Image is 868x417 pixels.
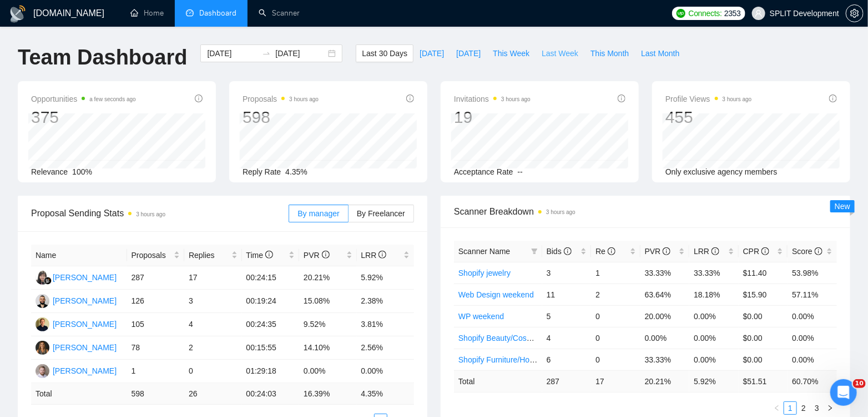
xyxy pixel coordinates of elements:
[665,167,778,176] span: Only exclusive agency members
[450,44,487,62] button: [DATE]
[361,251,387,260] span: LRR
[357,336,415,360] td: 2.56%
[564,247,572,255] span: info-circle
[811,402,823,414] a: 3
[723,96,752,102] time: 3 hours ago
[591,349,640,370] td: 0
[127,313,185,336] td: 105
[529,243,540,260] span: filter
[454,167,513,176] span: Acceptance Rate
[542,370,592,392] td: 287
[591,262,640,284] td: 1
[665,107,752,128] div: 455
[243,92,319,106] span: Proposals
[591,284,640,305] td: 2
[788,284,837,305] td: 57.11%
[262,49,271,58] span: to
[827,405,834,411] span: right
[456,47,481,59] span: [DATE]
[454,205,837,219] span: Scanner Breakdown
[356,44,413,62] button: Last 30 Days
[31,383,127,405] td: Total
[199,8,236,18] span: Dashboard
[694,247,719,256] span: LRR
[689,7,722,19] span: Connects:
[36,319,117,328] a: AH[PERSON_NAME]
[357,383,415,405] td: 4.35 %
[784,402,796,414] a: 1
[743,247,769,256] span: CPR
[127,360,185,383] td: 1
[640,370,690,392] td: 20.21 %
[739,305,788,327] td: $0.00
[195,95,203,102] span: info-circle
[242,266,300,290] td: 00:24:15
[259,8,300,18] a: searchScanner
[458,355,567,364] a: Shopify Furniture/Home decore
[788,305,837,327] td: 0.00%
[275,47,326,59] input: End date
[127,245,185,266] th: Proposals
[304,251,330,260] span: PVR
[36,272,117,281] a: VN[PERSON_NAME]
[618,95,625,102] span: info-circle
[289,96,319,102] time: 3 hours ago
[243,107,319,128] div: 598
[689,262,739,284] td: 33.33%
[755,9,763,17] span: user
[824,401,837,415] li: Next Page
[262,49,271,58] span: swap-right
[788,327,837,349] td: 0.00%
[774,405,780,411] span: left
[18,44,187,71] h1: Team Dashboard
[207,47,258,59] input: Start date
[784,401,797,415] li: 1
[788,262,837,284] td: 53.98%
[663,247,670,255] span: info-circle
[357,360,415,383] td: 0.00%
[846,9,864,18] a: setting
[379,251,386,259] span: info-circle
[246,251,273,260] span: Time
[357,313,415,336] td: 3.81%
[31,92,136,106] span: Opportunities
[184,245,242,266] th: Replies
[596,247,615,256] span: Re
[788,370,837,392] td: 60.70 %
[792,247,822,256] span: Score
[184,290,242,313] td: 3
[242,383,300,405] td: 00:24:03
[591,47,629,59] span: This Month
[536,44,584,62] button: Last Week
[132,249,172,261] span: Proposals
[458,247,510,256] span: Scanner Name
[136,211,165,217] time: 3 hours ago
[36,364,49,378] img: OB
[127,266,185,290] td: 287
[31,206,289,220] span: Proposal Sending Stats
[89,96,135,102] time: a few seconds ago
[591,305,640,327] td: 0
[127,290,185,313] td: 126
[641,47,679,59] span: Last Month
[265,251,273,259] span: info-circle
[36,294,49,308] img: BC
[458,290,534,299] a: Web Design weekend
[53,341,117,354] div: [PERSON_NAME]
[770,401,784,415] button: left
[770,401,784,415] li: Previous Page
[72,167,92,176] span: 100%
[810,401,824,415] li: 3
[36,271,49,285] img: VN
[640,284,690,305] td: 63.64%
[739,284,788,305] td: $15.90
[31,107,136,128] div: 375
[362,47,407,59] span: Last 30 Days
[186,9,194,17] span: dashboard
[846,9,863,18] span: setting
[640,262,690,284] td: 33.33%
[739,327,788,349] td: $0.00
[531,248,538,255] span: filter
[788,349,837,370] td: 0.00%
[830,379,857,406] iframe: Intercom live chat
